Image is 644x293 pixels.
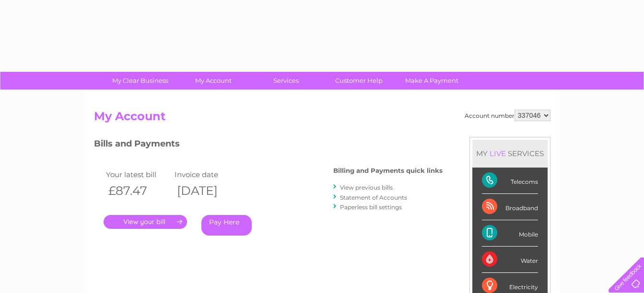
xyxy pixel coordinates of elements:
a: Statement of Accounts [340,194,407,201]
div: Water [482,247,538,273]
a: Services [246,72,326,90]
a: . [104,215,187,229]
a: Paperless bill settings [340,203,402,211]
a: View previous bills [340,184,393,191]
h4: Billing and Payments quick links [333,167,443,174]
a: Pay Here [201,215,252,236]
div: Mobile [482,220,538,247]
a: My Account [174,72,253,90]
h2: My Account [94,110,550,128]
h3: Bills and Payments [94,137,443,154]
div: Telecoms [482,168,538,194]
div: MY SERVICES [472,140,548,167]
div: Account number [465,110,550,121]
div: Broadband [482,194,538,220]
td: Invoice date [172,168,241,181]
a: My Clear Business [101,72,180,90]
td: Your latest bill [104,168,173,181]
a: Customer Help [319,72,398,90]
a: Make A Payment [392,72,471,90]
div: LIVE [488,149,508,158]
th: [DATE] [172,181,241,201]
th: £87.47 [104,181,173,201]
